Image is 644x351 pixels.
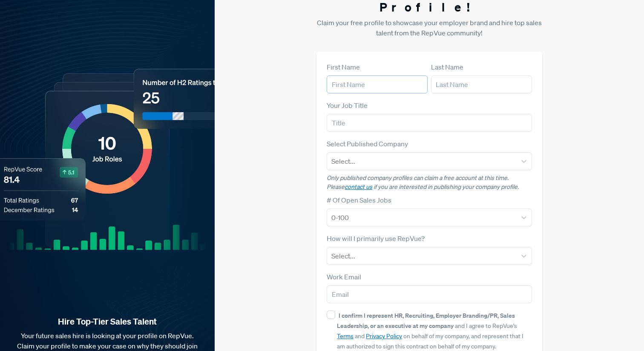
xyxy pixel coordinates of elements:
input: First Name [327,75,428,93]
a: contact us [345,183,372,191]
a: Privacy Policy [366,332,402,340]
strong: I confirm I represent HR, Recruiting, Employer Branding/PR, Sales Leadership, or an executive at ... [337,311,515,330]
span: and I agree to RepVue’s and on behalf of my company, and represent that I am authorized to sign t... [337,312,523,350]
input: Email [327,285,532,303]
strong: Hire Top-Tier Sales Talent [14,316,201,327]
input: Title [327,114,532,132]
label: Last Name [431,62,463,72]
label: First Name [327,62,360,72]
input: Last Name [431,75,532,93]
a: Terms [337,332,354,340]
label: How will I primarily use RepVue? [327,233,425,244]
p: Claim your free profile to showcase your employer brand and hire top sales talent from the RepVue... [316,17,542,38]
p: Only published company profiles can claim a free account at this time. Please if you are interest... [327,174,532,191]
label: Work Email [327,272,361,282]
label: # Of Open Sales Jobs [327,195,391,205]
label: Your Job Title [327,100,368,110]
label: Select Published Company [327,139,408,149]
